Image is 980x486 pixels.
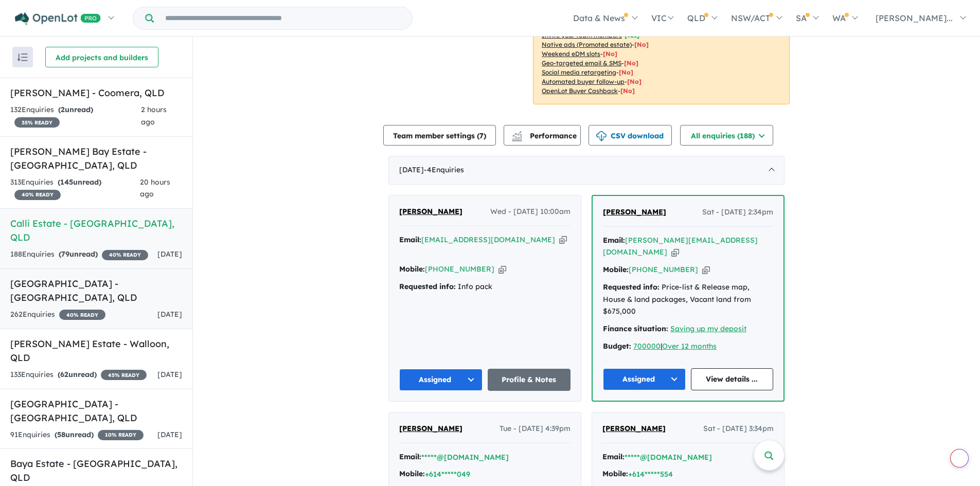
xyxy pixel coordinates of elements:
[542,59,621,67] u: Geo-targeted email & SMS
[603,207,666,217] span: [PERSON_NAME]
[399,452,421,461] strong: Email:
[10,104,141,129] div: 132 Enquir ies
[542,78,625,85] u: Automated buyer follow-up
[512,134,522,141] img: bar-chart.svg
[157,249,182,259] span: [DATE]
[10,369,147,381] div: 133 Enquir ies
[603,265,629,274] strong: Mobile:
[388,156,785,185] div: [DATE]
[703,423,774,435] span: Sat - [DATE] 3:34pm
[670,324,746,333] a: Saving up my deposit
[10,397,182,425] h5: [GEOGRAPHIC_DATA] - [GEOGRAPHIC_DATA] , QLD
[596,131,607,141] img: download icon
[634,41,649,48] span: [No]
[603,341,631,351] strong: Budget:
[479,131,484,140] span: 7
[141,105,167,127] span: 2 hours ago
[421,235,555,244] a: [EMAIL_ADDRESS][DOMAIN_NAME]
[424,165,464,174] span: - 4 Enquir ies
[603,236,758,257] a: [PERSON_NAME][EMAIL_ADDRESS][DOMAIN_NAME]
[603,236,625,245] strong: Email:
[603,206,666,219] a: [PERSON_NAME]
[60,370,68,379] span: 62
[500,423,571,435] span: Tue - [DATE] 4:39pm
[45,47,158,67] button: Add projects and builders
[399,369,483,391] button: Assigned
[58,177,101,187] strong: ( unread)
[624,59,638,67] span: [No]
[140,177,170,199] span: 20 hours ago
[542,31,622,39] u: Invite your team members
[603,340,773,353] div: |
[58,105,93,114] strong: ( unread)
[542,41,632,48] u: Native ads (Promoted estate)
[10,309,105,321] div: 262 Enquir ies
[14,190,61,200] span: 40 % READY
[61,249,69,259] span: 79
[691,368,774,390] a: View details ...
[157,430,182,439] span: [DATE]
[10,86,182,100] h5: [PERSON_NAME] - Coomera , QLD
[542,87,618,95] u: OpenLot Buyer Cashback
[512,131,522,137] img: line-chart.svg
[876,13,953,23] span: [PERSON_NAME]...
[602,452,625,461] strong: Email:
[671,247,679,258] button: Copy
[156,7,410,29] input: Try estate name, suburb, builder or developer
[680,125,773,146] button: All enquiries (188)
[602,469,628,478] strong: Mobile:
[383,125,496,146] button: Team member settings (7)
[602,424,666,433] span: [PERSON_NAME]
[157,310,182,319] span: [DATE]
[17,53,28,61] img: sort.svg
[101,370,147,380] span: 45 % READY
[603,368,686,390] button: Assigned
[513,131,577,140] span: Performance
[57,430,65,439] span: 58
[98,430,144,440] span: 10 % READY
[399,423,462,435] a: [PERSON_NAME]
[399,206,462,218] a: [PERSON_NAME]
[603,324,668,333] strong: Finance situation:
[662,341,717,351] a: Over 12 months
[629,265,698,274] a: [PHONE_NUMBER]
[15,12,101,25] img: Openlot PRO Logo White
[498,264,506,275] button: Copy
[702,206,773,219] span: Sat - [DATE] 2:34pm
[559,235,567,245] button: Copy
[633,341,661,351] a: 700000
[399,235,421,244] strong: Email:
[59,249,98,259] strong: ( unread)
[157,370,182,379] span: [DATE]
[10,337,182,365] h5: [PERSON_NAME] Estate - Walloon , QLD
[61,105,65,114] span: 2
[399,207,462,216] span: [PERSON_NAME]
[702,264,710,275] button: Copy
[620,87,635,95] span: [No]
[488,369,571,391] a: Profile & Notes
[10,277,182,304] h5: [GEOGRAPHIC_DATA] - [GEOGRAPHIC_DATA] , QLD
[10,176,140,201] div: 313 Enquir ies
[399,281,571,293] div: Info pack
[10,457,182,484] h5: Baya Estate - [GEOGRAPHIC_DATA] , QLD
[10,248,148,261] div: 188 Enquir ies
[55,430,94,439] strong: ( unread)
[399,264,425,274] strong: Mobile:
[425,264,494,274] a: [PHONE_NUMBER]
[542,68,616,76] u: Social media retargeting
[399,282,456,291] strong: Requested info:
[58,370,97,379] strong: ( unread)
[542,50,600,58] u: Weekend eDM slots
[102,250,148,260] span: 40 % READY
[619,68,633,76] span: [No]
[625,31,639,39] span: [ Yes ]
[589,125,672,146] button: CSV download
[10,217,182,244] h5: Calli Estate - [GEOGRAPHIC_DATA] , QLD
[602,423,666,435] a: [PERSON_NAME]
[504,125,581,146] button: Performance
[399,424,462,433] span: [PERSON_NAME]
[490,206,571,218] span: Wed - [DATE] 10:00am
